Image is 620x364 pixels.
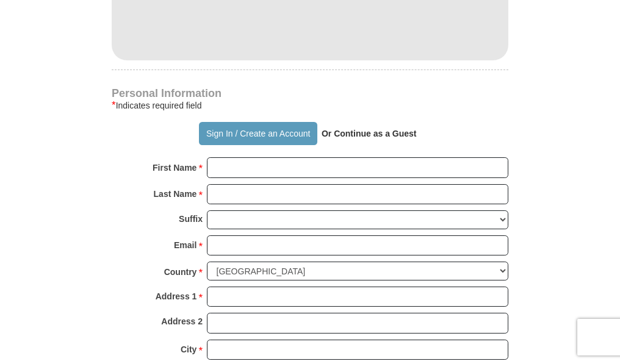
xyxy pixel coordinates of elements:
button: Sign In / Create an Account [199,122,317,145]
h4: Personal Information [112,88,508,98]
strong: City [181,341,196,358]
strong: Suffix [179,210,203,227]
strong: First Name [153,159,196,176]
strong: Address 1 [156,288,197,305]
strong: Or Continue as a Guest [322,129,417,138]
strong: Last Name [154,185,197,202]
div: Indicates required field [112,98,508,113]
strong: Email [174,237,196,254]
strong: Country [164,263,197,280]
strong: Address 2 [161,313,203,330]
